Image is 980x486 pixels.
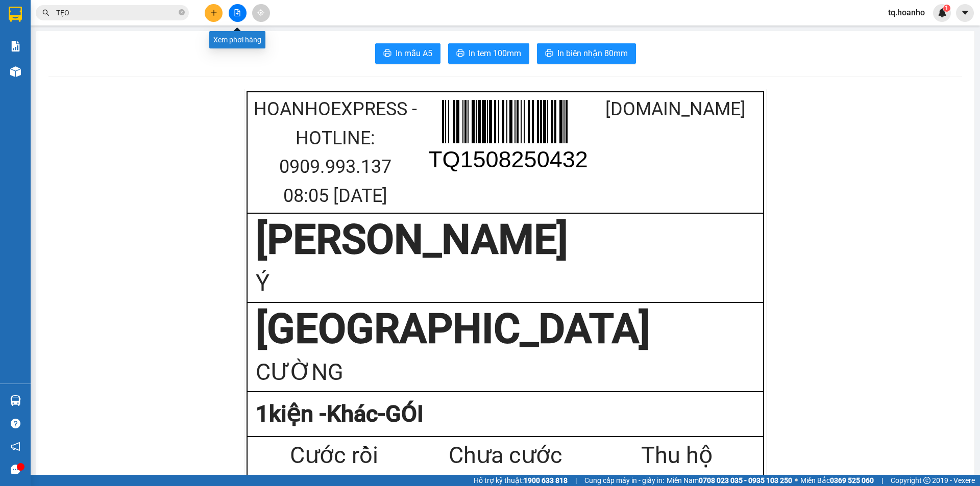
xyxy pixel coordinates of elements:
[11,419,20,428] span: question-circle
[256,214,755,265] div: [PERSON_NAME]
[229,4,247,22] button: file-add
[881,475,883,486] span: |
[205,4,223,22] button: plus
[210,9,217,16] span: plus
[428,146,588,172] text: TQ1508250432
[383,49,391,59] span: printer
[938,8,947,17] img: icon-new-feature
[961,8,970,17] span: caret-down
[234,9,241,16] span: file-add
[591,438,763,474] div: Thu hộ
[469,47,521,60] span: In tem 100mm
[943,5,950,12] sup: 1
[179,8,185,18] span: close-circle
[10,41,21,52] img: solution-icon
[557,47,628,60] span: In biên nhận 80mm
[9,32,90,44] div: Ý
[256,265,755,301] div: Ý
[257,9,264,16] span: aim
[591,95,761,124] div: [DOMAIN_NAME]
[575,475,577,486] span: |
[256,396,755,432] div: 1 kiện - Khác-GÓI
[795,478,798,482] span: ⚪️
[667,475,792,486] span: Miền Nam
[11,442,20,451] span: notification
[456,49,464,59] span: printer
[584,475,664,486] span: Cung cấp máy in - giấy in:
[97,32,201,44] div: CƯỜNG
[250,95,420,210] div: HoaNhoExpress - Hotline: 0909.993.137 08:05 [DATE]
[923,477,930,484] span: copyright
[9,64,201,76] div: Ghi chú:
[9,51,201,64] div: Tên hàng: GÓI ( : 1 )
[545,49,553,59] span: printer
[537,43,636,64] button: printerIn biên nhận 80mm
[10,395,21,406] img: warehouse-icon
[448,43,529,64] button: printerIn tem 100mm
[179,9,185,15] span: close-circle
[880,6,933,19] span: tq.hoanho
[256,303,755,354] div: [GEOGRAPHIC_DATA]
[209,31,265,48] div: Xem phơi hàng
[9,9,90,32] div: [PERSON_NAME]
[252,4,270,22] button: aim
[420,438,591,474] div: Chưa cước
[56,7,177,18] input: Tìm tên, số ĐT hoặc mã đơn
[87,50,101,64] span: SL
[830,476,874,484] strong: 0369 525 060
[248,438,420,474] div: Cước rồi
[256,354,755,391] div: CƯỜNG
[11,465,20,474] span: message
[474,475,568,486] span: Hỗ trợ kỹ thuật:
[97,9,201,32] div: [GEOGRAPHIC_DATA]
[945,5,948,12] span: 1
[956,4,974,22] button: caret-down
[42,9,50,16] span: search
[699,476,792,484] strong: 0708 023 035 - 0935 103 250
[396,47,432,60] span: In mẫu A5
[375,43,440,64] button: printerIn mẫu A5
[800,475,874,486] span: Miền Bắc
[10,66,21,77] img: warehouse-icon
[41,65,47,75] span: C
[9,9,24,19] span: Gửi:
[9,7,22,22] img: logo-vxr
[97,9,122,19] span: Nhận:
[524,476,568,484] strong: 1900 633 818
